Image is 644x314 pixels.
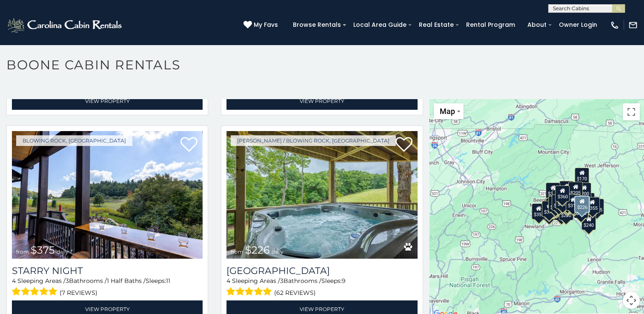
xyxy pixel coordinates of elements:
div: $365 [574,202,588,218]
a: View Property [12,92,203,110]
a: Blowing Rock, [GEOGRAPHIC_DATA] [16,135,132,146]
img: Starry Night [12,131,203,259]
a: Starry Night [12,265,203,277]
div: $395 [551,194,566,211]
a: Real Estate [415,18,458,31]
div: $299 [575,197,590,213]
a: Add to favorites [395,136,412,154]
div: $375 [542,200,556,217]
button: Change map style [434,103,464,119]
div: $325 [548,196,563,212]
a: Rental Program [462,18,519,31]
a: [GEOGRAPHIC_DATA] [226,265,417,277]
div: $345 [541,204,556,220]
span: daily [57,248,69,255]
span: $226 [245,244,270,256]
div: Sleeping Areas / Bathrooms / Sleeps: [226,277,417,298]
div: $225 [555,193,570,209]
span: 1 Half Baths / [107,277,146,285]
span: 9 [342,277,346,285]
img: White-1-2.png [6,17,124,34]
span: My Favs [254,20,278,29]
div: $205 [568,181,583,197]
div: $305 [546,182,560,198]
img: mail-regular-white.png [628,20,638,30]
a: View Property [226,92,417,110]
div: Sleeping Areas / Bathrooms / Sleeps: [12,277,203,298]
a: Local Area Guide [349,18,411,31]
div: $320 [559,180,574,197]
a: About [523,18,551,31]
span: 4 [226,277,230,285]
span: from [231,248,243,255]
span: 11 [166,277,170,285]
span: 3 [280,277,283,285]
div: $355 [531,203,546,220]
button: Map camera controls [623,292,640,309]
img: phone-regular-white.png [610,20,619,30]
span: (62 reviews) [274,287,316,298]
a: Add to favorites [180,136,197,154]
div: $360 [555,185,570,201]
div: $355 [585,197,599,213]
span: 3 [66,277,69,285]
div: $240 [581,214,596,230]
div: $315 [566,194,580,210]
div: $170 [575,168,589,184]
a: Owner Login [555,18,601,31]
span: Map [440,107,455,116]
span: 4 [12,277,16,285]
a: Browse Rentals [289,18,345,31]
div: $226 [574,196,590,213]
div: $220 [559,204,573,220]
a: Starry Night from $375 daily [12,131,203,259]
div: $200 [577,182,591,198]
span: daily [272,248,283,255]
span: from [16,248,29,255]
img: Majestic Mountain Hideaway [226,131,417,259]
a: My Favs [243,20,280,30]
span: $375 [31,244,55,256]
div: $185 [590,199,604,215]
a: [PERSON_NAME] / Blowing Rock, [GEOGRAPHIC_DATA] [231,135,396,146]
button: Toggle fullscreen view [623,103,640,120]
a: Majestic Mountain Hideaway from $226 daily [226,131,417,259]
h3: Majestic Mountain Hideaway [226,265,417,277]
span: (7 reviews) [60,287,97,298]
div: $480 [560,195,575,211]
